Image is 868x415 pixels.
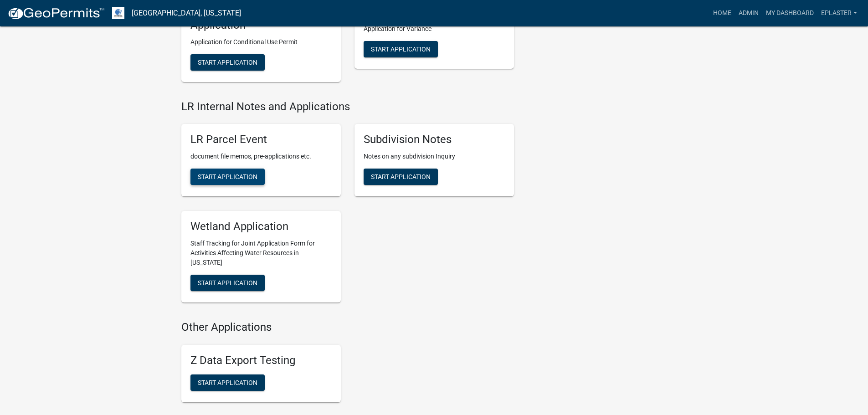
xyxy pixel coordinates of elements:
[198,58,257,66] span: Start Application
[190,239,332,267] p: Staff Tracking for Joint Application Form for Activities Affecting Water Resources in [US_STATE]
[198,279,257,287] span: Start Application
[181,100,514,113] h4: LR Internal Notes and Applications
[190,152,332,161] p: document file memos, pre-applications etc.
[112,7,124,19] img: Otter Tail County, Minnesota
[371,45,431,52] span: Start Application
[198,379,257,386] span: Start Application
[190,354,332,367] h5: Z Data Export Testing
[364,133,505,146] h5: Subdivision Notes
[181,321,514,334] h4: Other Applications
[190,220,332,233] h5: Wetland Application
[190,374,265,391] button: Start Application
[371,173,431,180] span: Start Application
[190,133,332,146] h5: LR Parcel Event
[190,169,265,185] button: Start Application
[709,5,735,22] a: Home
[190,275,265,291] button: Start Application
[198,173,257,180] span: Start Application
[364,152,505,161] p: Notes on any subdivision Inquiry
[181,321,514,410] wm-workflow-list-section: Other Applications
[364,24,505,34] p: Application for Variance
[817,5,861,22] a: eplaster
[364,41,438,57] button: Start Application
[762,5,817,22] a: My Dashboard
[190,37,332,47] p: Application for Conditional Use Permit
[364,169,438,185] button: Start Application
[735,5,762,22] a: Admin
[190,54,265,71] button: Start Application
[132,5,241,21] a: [GEOGRAPHIC_DATA], [US_STATE]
